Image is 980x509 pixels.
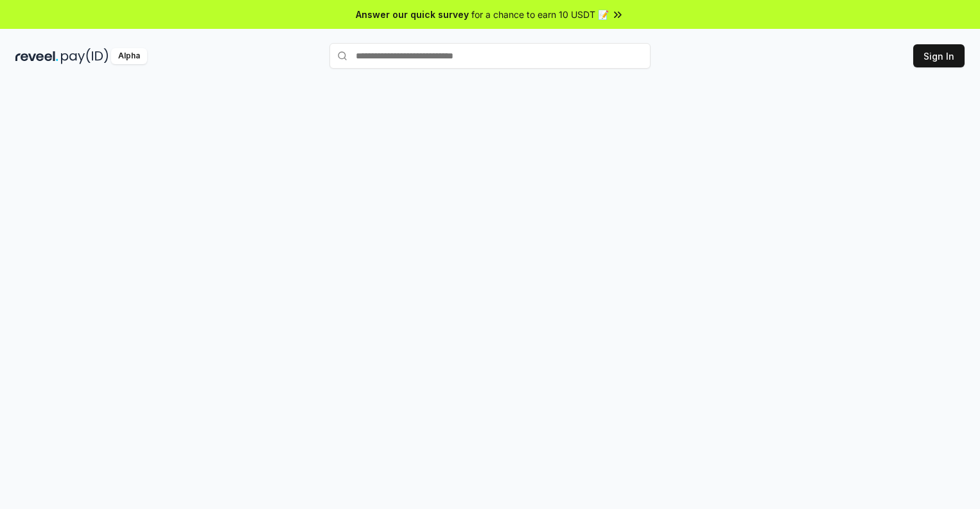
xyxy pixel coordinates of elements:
[15,48,58,64] img: reveel_dark
[356,8,469,21] span: Answer our quick survey
[111,48,147,64] div: Alpha
[61,48,109,64] img: pay_id
[471,8,609,21] span: for a chance to earn 10 USDT 📝
[913,44,965,67] button: Sign In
